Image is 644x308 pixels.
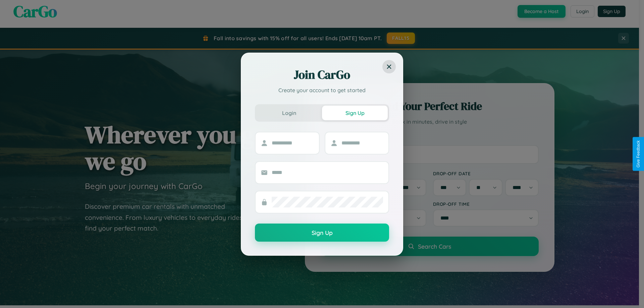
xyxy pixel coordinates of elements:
[636,140,641,168] div: Give Feedback
[322,106,388,120] button: Sign Up
[255,224,389,242] button: Sign Up
[256,106,322,120] button: Login
[255,67,389,83] h2: Join CarGo
[255,86,389,94] p: Create your account to get started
